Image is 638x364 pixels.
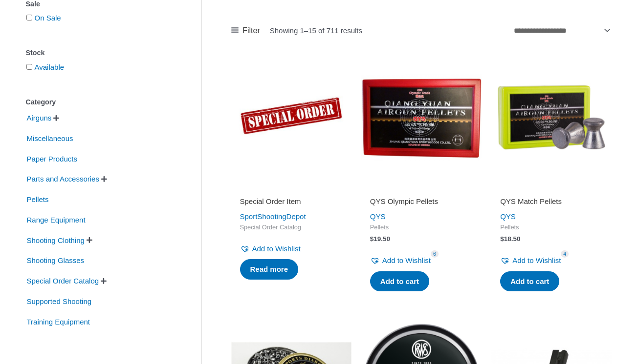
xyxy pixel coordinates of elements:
a: QYS Olympic Pellets [370,197,473,210]
bdi: 19.50 [370,235,390,243]
bdi: 18.50 [500,235,520,243]
a: Parts and Accessories [26,174,100,182]
iframe: Customer reviews powered by Trustpilot [240,183,343,195]
a: Add to cart: “QYS Olympic Pellets” [370,271,429,292]
span: Add to Wishlist [512,256,561,264]
a: Supported Shooting [26,297,93,305]
span: $ [370,235,374,243]
a: On Sale [35,14,61,22]
span: Parts and Accessories [26,171,100,187]
select: Shop order [510,22,612,39]
a: Airguns [26,113,53,121]
a: QYS Match Pellets [500,197,603,210]
h2: QYS Match Pellets [500,197,603,206]
a: Range Equipment [26,215,87,223]
a: Shooting Clothing [26,235,86,243]
span: $ [500,235,504,243]
a: Add to Wishlist [370,254,431,267]
a: Shooting Glasses [26,256,86,264]
div: Category [26,95,172,109]
span: Miscellaneous [26,130,74,147]
span: Training Equipment [26,314,91,330]
a: Add to Wishlist [240,242,301,256]
span: Special Order Catalog [26,273,100,289]
span: Add to Wishlist [252,244,301,253]
span: Supported Shooting [26,293,93,310]
a: Read more about “Special Order Item” [240,259,299,280]
a: SportShootingDepot [240,212,306,221]
a: QYS [500,212,516,221]
span: 4 [561,250,569,258]
input: Available [26,64,32,70]
span: Filter [242,23,260,38]
iframe: Customer reviews powered by Trustpilot [500,183,603,195]
span: 6 [431,250,439,258]
a: Add to cart: “QYS Match Pellets” [500,271,559,292]
p: Showing 1–15 of 711 results [270,27,362,34]
span: Pellets [500,223,603,232]
h2: QYS Olympic Pellets [370,197,473,206]
a: QYS [370,212,386,221]
iframe: Customer reviews powered by Trustpilot [370,183,473,195]
a: Add to Wishlist [500,254,561,267]
div: Stock [26,46,172,60]
a: Paper Products [26,154,78,162]
span: Pellets [26,191,50,208]
img: QYS Olympic Pellets [361,57,482,177]
a: Special Order Catalog [26,276,100,284]
span: Add to Wishlist [382,256,431,264]
span:  [101,278,107,284]
a: Available [35,63,65,71]
h2: Special Order Item [240,197,343,206]
a: Training Equipment [26,317,91,325]
span:  [87,237,92,243]
span:  [53,115,59,121]
a: Special Order Item [240,197,343,210]
img: Special Order Item [231,57,352,177]
span: Airguns [26,110,53,126]
a: Filter [231,23,260,38]
a: Pellets [26,195,50,203]
a: Miscellaneous [26,134,74,142]
span: Paper Products [26,151,78,167]
span:  [101,176,107,182]
span: Pellets [370,223,473,232]
span: Special Order Catalog [240,223,343,232]
span: Shooting Clothing [26,232,86,249]
input: On Sale [26,15,32,20]
img: QYS Match Pellets [491,57,612,177]
span: Shooting Glasses [26,252,86,269]
span: Range Equipment [26,212,87,228]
